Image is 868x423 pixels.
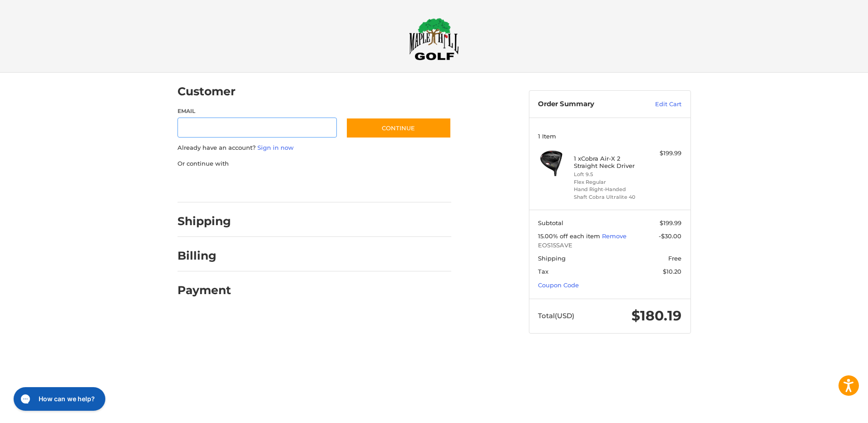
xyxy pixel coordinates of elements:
li: Shaft Cobra Ultralite 40 [574,193,643,201]
li: Flex Regular [574,178,643,186]
li: Hand Right-Handed [574,186,643,193]
iframe: Gorgias live chat messenger [9,384,108,414]
span: Total (USD) [538,311,574,320]
label: Email [178,107,337,115]
li: Loft 9.5 [574,171,643,178]
span: $10.20 [663,268,681,275]
span: Tax [538,268,548,275]
span: Shipping [538,255,566,262]
iframe: PayPal-paypal [174,177,242,193]
span: 15.00% off each item [538,232,602,240]
iframe: PayPal-paylater [252,177,320,193]
h2: Shipping [178,214,231,228]
h4: 1 x Cobra Air-X 2 Straight Neck Driver [574,155,643,170]
button: Continue [346,118,451,138]
a: Edit Cart [636,100,681,109]
div: $199.99 [646,149,681,158]
span: Free [668,255,681,262]
a: Remove [602,232,626,240]
h2: Payment [178,283,231,297]
span: -$30.00 [659,232,681,240]
span: Subtotal [538,219,563,226]
p: Already have an account? [178,143,451,152]
h3: 1 Item [538,133,681,140]
p: Or continue with [178,159,451,168]
span: $199.99 [660,219,681,226]
a: Coupon Code [538,281,579,289]
span: EOS15SAVE [538,241,681,250]
h2: Billing [178,249,231,263]
h2: Customer [178,84,236,98]
a: Sign in now [257,144,294,151]
span: $180.19 [631,307,681,324]
img: Maple Hill Golf [409,18,459,60]
iframe: PayPal-venmo [328,177,396,193]
h3: Order Summary [538,100,636,109]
